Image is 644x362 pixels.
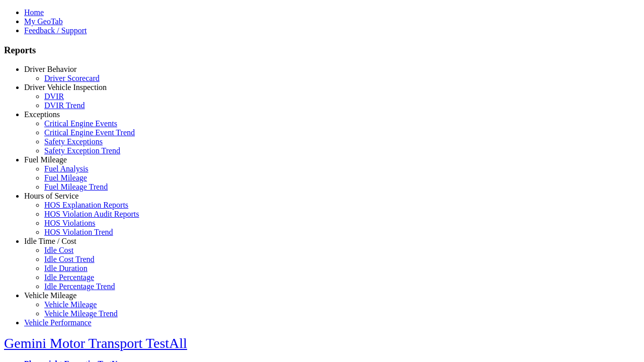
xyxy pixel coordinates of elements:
[44,74,100,82] a: Driver Scorecard
[24,26,87,35] a: Feedback / Support
[24,237,76,245] a: Idle Time / Cost
[24,291,76,300] a: Vehicle Mileage
[44,219,95,227] a: HOS Violations
[4,335,187,351] a: Gemini Motor Transport TestAll
[24,83,107,92] a: Driver Vehicle Inspection
[44,146,120,155] a: Safety Exception Trend
[44,128,135,137] a: Critical Engine Event Trend
[44,173,87,182] a: Fuel Mileage
[44,228,113,236] a: HOS Violation Trend
[44,246,73,254] a: Idle Cost
[24,192,78,200] a: Hours of Service
[44,264,88,273] a: Idle Duration
[44,201,128,209] a: HOS Explanation Reports
[44,309,118,318] a: Vehicle Mileage Trend
[24,65,76,73] a: Driver Behavior
[44,101,85,110] a: DVIR Trend
[44,119,117,128] a: Critical Engine Events
[44,210,139,218] a: HOS Violation Audit Reports
[24,17,63,26] a: My GeoTab
[24,8,44,17] a: Home
[24,155,67,164] a: Fuel Mileage
[24,110,60,119] a: Exceptions
[24,318,92,327] a: Vehicle Performance
[44,255,95,263] a: Idle Cost Trend
[44,164,89,173] a: Fuel Analysis
[44,92,64,101] a: DVIR
[44,137,103,146] a: Safety Exceptions
[44,183,108,191] a: Fuel Mileage Trend
[44,282,115,291] a: Idle Percentage Trend
[4,45,640,56] h3: Reports
[44,273,94,282] a: Idle Percentage
[44,300,97,309] a: Vehicle Mileage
